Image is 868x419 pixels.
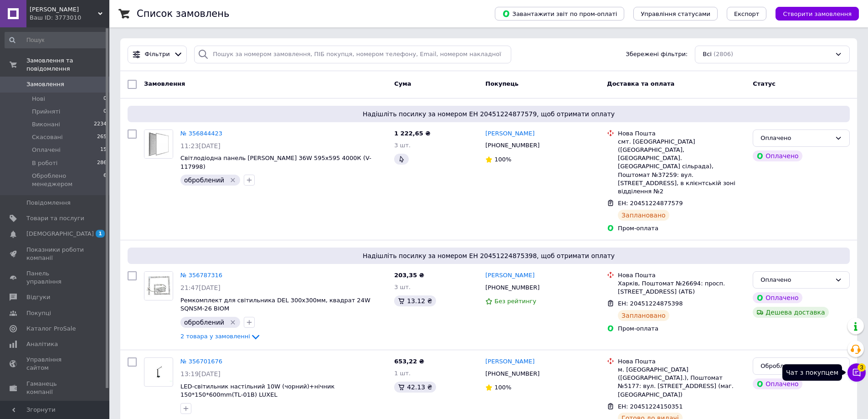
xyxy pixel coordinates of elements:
[618,224,745,233] div: Пром-оплата
[32,95,45,103] span: Нові
[97,159,107,167] span: 286
[131,109,846,119] span: Надішліть посилку за номером ЕН 20451224877579, щоб отримати оплату
[394,370,411,377] span: 1 шт.
[144,362,173,382] img: Фото товару
[180,333,250,340] span: 2 товара у замовленні
[641,10,710,17] span: Управління статусами
[32,159,57,167] span: В роботі
[180,297,370,312] a: Ремкомплект для світильника DEL 300х300мм, квадрат 24W SQNSM-26 BIOM
[394,130,430,137] span: 1 222,65 ₴
[32,108,60,116] span: Прийняті
[103,108,107,116] span: 0
[394,272,424,279] span: 203,35 ₴
[858,363,866,372] span: 3
[760,275,831,285] div: Оплачено
[607,80,674,87] span: Доставка та оплата
[180,155,371,170] a: Світлодіодна панель [PERSON_NAME] 36W 595х595 4000К (V-117998)
[194,46,511,63] input: Пошук за номером замовлення, ПІБ покупця, номером телефону, Email, номером накладної
[753,292,802,303] div: Оплачено
[495,7,624,21] button: Завантажити звіт по пром-оплаті
[618,210,669,221] div: Заплановано
[26,380,84,396] span: Гаманець компанії
[618,310,669,321] div: Заплановано
[618,138,745,196] div: смт. [GEOGRAPHIC_DATA] ([GEOGRAPHIC_DATA], [GEOGRAPHIC_DATA]. [GEOGRAPHIC_DATA] сільрада), Поштом...
[483,140,541,151] div: [PHONE_NUMBER]
[485,129,534,138] a: [PERSON_NAME]
[394,382,436,393] div: 42.13 ₴
[97,133,107,141] span: 265
[26,340,58,348] span: Аналітика
[394,142,411,149] span: 3 шт.
[485,357,534,366] a: [PERSON_NAME]
[96,230,105,238] span: 1
[483,368,541,380] div: [PHONE_NUMBER]
[494,384,511,391] span: 100%
[30,14,109,22] div: Ваш ID: 3773010
[144,80,185,87] span: Замовлення
[103,95,107,103] span: 0
[760,134,831,143] div: Оплачено
[734,10,760,17] span: Експорт
[144,271,173,300] a: Фото товару
[618,357,745,366] div: Нова Пошта
[494,298,536,305] span: Без рейтингу
[26,230,94,238] span: [DEMOGRAPHIC_DATA]
[394,358,424,365] span: 653,22 ₴
[753,80,776,87] span: Статус
[618,325,745,333] div: Пром-оплата
[180,142,221,150] span: 11:23[DATE]
[26,246,84,262] span: Показники роботи компанії
[180,284,221,291] span: 21:47[DATE]
[103,172,107,188] span: 6
[847,363,866,382] button: Чат з покупцем3
[766,10,859,17] a: Створити замовлення
[394,80,411,87] span: Cума
[753,378,802,389] div: Оплачено
[26,356,84,372] span: Управління сайтом
[394,284,411,290] span: 3 шт.
[94,120,107,129] span: 2234
[703,50,712,59] span: Всі
[131,251,846,260] span: Надішліть посилку за номером ЕН 20451224875398, щоб отримати оплату
[483,282,541,294] div: [PHONE_NUMBER]
[26,199,71,207] span: Повідомлення
[760,362,831,371] div: Оброблено менеджером
[502,10,617,18] span: Завантажити звіт по пром-оплаті
[26,325,76,333] span: Каталог ProSale
[229,319,236,326] svg: Видалити мітку
[618,279,745,296] div: Харків, Поштомат №26694: просп. [STREET_ADDRESS] (АТБ)
[626,50,688,59] span: Збережені фільтри:
[100,146,107,154] span: 15
[618,271,745,279] div: Нова Пошта
[180,383,334,398] a: LED-світильник настільний 10W (чорний)+нічник 150*150*600mm(TL-01B) LUXEL
[618,300,683,307] span: ЕН: 20451224875398
[753,307,828,318] div: Дешева доставка
[485,271,534,280] a: [PERSON_NAME]
[394,295,436,306] div: 13.12 ₴
[26,309,51,317] span: Покупці
[618,403,683,410] span: ЕН: 20451224150351
[32,172,103,188] span: Оброблено менеджером
[782,364,842,381] div: Чат з покупцем
[753,150,802,161] div: Оплачено
[633,7,718,21] button: Управління статусами
[184,319,224,326] span: оброблений
[144,357,173,387] a: Фото товару
[5,32,108,48] input: Пошук
[137,8,229,19] h1: Список замовлень
[494,156,511,163] span: 100%
[180,130,222,137] a: № 356844423
[727,7,767,21] button: Експорт
[229,176,236,184] svg: Видалити мітку
[144,130,173,158] img: Фото товару
[714,51,733,57] span: (2806)
[145,50,170,59] span: Фільтри
[144,272,173,300] img: Фото товару
[618,200,683,207] span: ЕН: 20451224877579
[180,370,221,378] span: 13:19[DATE]
[618,366,745,399] div: м. [GEOGRAPHIC_DATA] ([GEOGRAPHIC_DATA].), Поштомат №5177: вул. [STREET_ADDRESS] (маг. [GEOGRAPHI...
[180,358,222,365] a: № 356701676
